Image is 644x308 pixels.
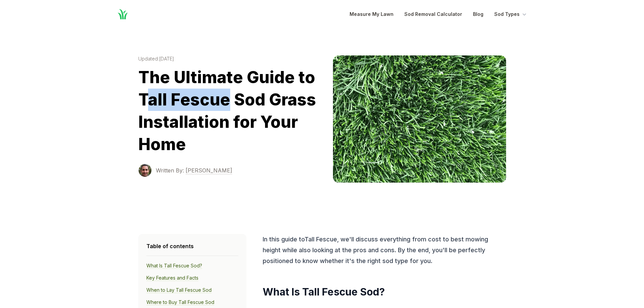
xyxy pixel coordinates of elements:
[473,10,483,18] a: Blog
[333,55,506,183] img: tall-fescue image
[146,275,198,281] a: Key Features and Facts
[494,10,528,18] button: Sod Types
[138,164,152,177] img: Terrance Sowell photo
[156,166,232,174] a: Written By: [PERSON_NAME]
[263,234,504,266] p: In this guide to Tall Fescue , we'll discuss everything from cost to best mowing height while als...
[146,263,202,269] a: What Is Tall Fescue Sod?
[146,299,214,305] a: Where to Buy Tall Fescue Sod
[263,285,504,299] h2: What Is Tall Fescue Sod?
[146,242,238,250] h4: Table of contents
[186,167,232,174] span: [PERSON_NAME]
[404,10,462,18] a: Sod Removal Calculator
[350,10,393,18] a: Measure My Lawn
[138,66,322,156] h1: The Ultimate Guide to Tall Fescue Sod Grass Installation for Your Home
[146,287,212,293] a: When to Lay Tall Fescue Sod
[138,55,322,62] time: Updated: [DATE]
